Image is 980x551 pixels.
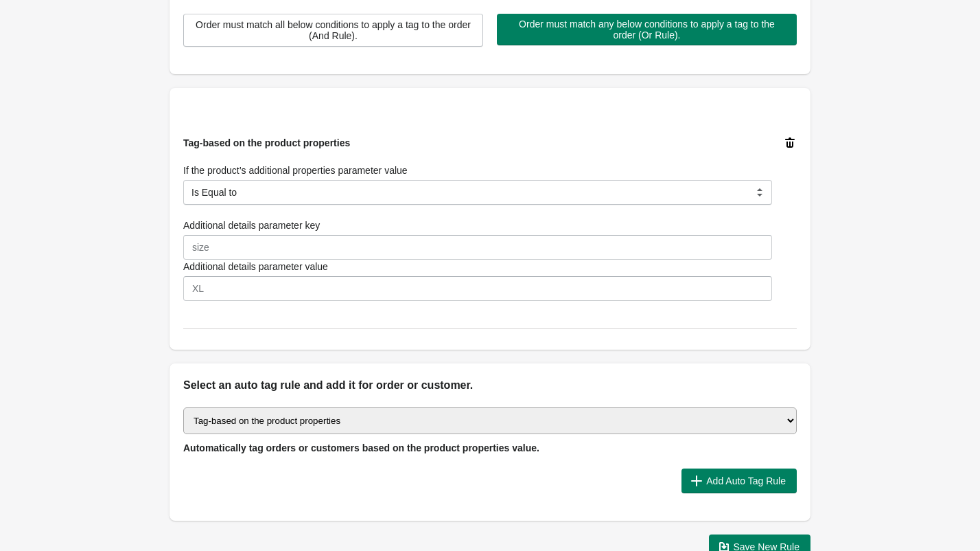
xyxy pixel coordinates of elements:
label: If the product’s additional properties parameter value [183,164,408,177]
input: size [183,235,772,260]
span: Tag-based on the product properties [183,137,350,148]
input: XL [183,276,772,301]
span: Order must match any below conditions to apply a tag to the order (Or Rule). [508,19,786,41]
label: Additional details parameter value [183,260,328,273]
button: Order must match all below conditions to apply a tag to the order (And Rule). [183,14,483,47]
button: Order must match any below conditions to apply a tag to the order (Or Rule). [497,14,797,45]
h2: Select an auto tag rule and add it for order or customer. [183,377,797,394]
span: Order must match all below conditions to apply a tag to the order (And Rule). [195,19,471,41]
label: Additional details parameter key [183,218,320,232]
button: Add Auto Tag Rule [681,469,797,493]
span: Automatically tag orders or customers based on the product properties value. [183,442,539,453]
span: Add Auto Tag Rule [706,475,786,486]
